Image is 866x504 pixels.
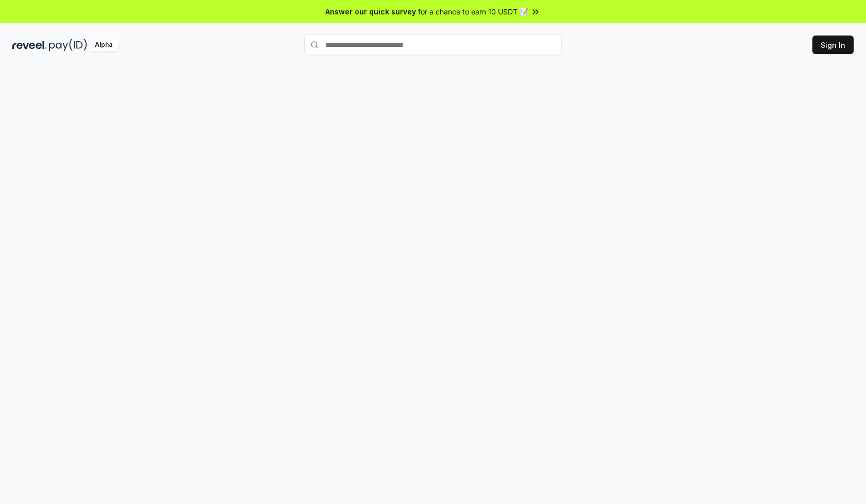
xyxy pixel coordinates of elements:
[812,36,854,54] button: Sign In
[325,6,416,17] span: Answer our quick survey
[49,39,87,51] img: pay_id
[89,39,118,51] div: Alpha
[12,39,47,51] img: reveel_dark
[418,6,528,17] span: for a chance to earn 10 USDT 📝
